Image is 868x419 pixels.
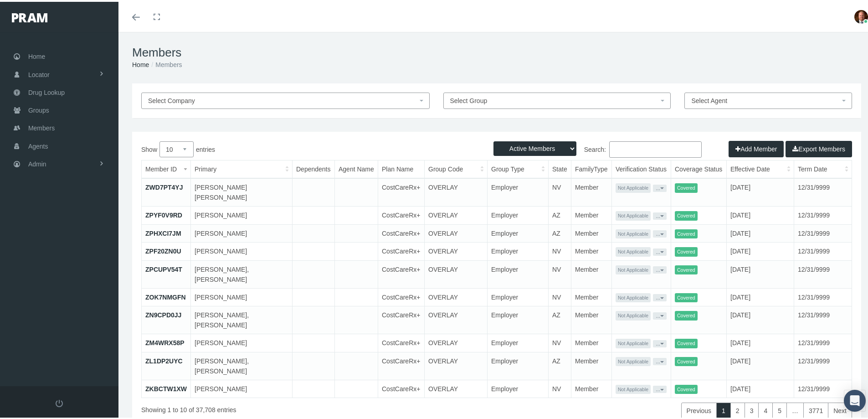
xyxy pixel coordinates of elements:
[675,355,698,365] span: Covered
[378,350,425,378] td: CostCareRx+
[28,64,50,82] span: Locator
[549,350,571,378] td: AZ
[571,259,612,286] td: Member
[794,259,852,286] td: 12/31/9999
[571,286,612,305] td: Member
[145,210,182,217] a: ZPYF0V9RD
[616,245,651,255] span: Not Applicable
[488,159,549,176] th: Group Type: activate to sort column ascending
[378,305,425,332] td: CostCareRx+
[727,332,794,351] td: [DATE]
[425,350,488,378] td: OVERLAY
[488,286,549,305] td: Employer
[828,401,852,417] a: Next
[191,241,293,259] td: [PERSON_NAME]
[145,383,187,391] a: ZKBCTW1XW
[488,350,549,378] td: Employer
[653,384,667,391] button: ...
[727,259,794,286] td: [DATE]
[549,378,571,396] td: NV
[794,286,852,305] td: 12/31/9999
[191,259,293,286] td: [PERSON_NAME], [PERSON_NAME]
[681,401,717,417] a: Previous
[425,205,488,223] td: OVERLAY
[571,176,612,205] td: Member
[191,286,293,305] td: [PERSON_NAME]
[571,305,612,332] td: Member
[675,264,698,273] span: Covered
[571,241,612,259] td: Member
[28,136,48,153] span: Agents
[12,11,47,21] img: PRAM_20_x_78.png
[145,182,183,189] a: ZWD7PT4YJ
[730,401,745,417] a: 2
[727,286,794,305] td: [DATE]
[28,154,46,171] span: Admin
[425,222,488,241] td: OVERLAY
[675,209,698,219] span: Covered
[616,355,651,365] span: Not Applicable
[145,356,183,363] a: ZL1DP2UYC
[653,310,667,318] button: ...
[148,95,195,103] span: Select Company
[28,82,65,99] span: Drug Lookup
[378,378,425,396] td: CostCareRx+
[378,222,425,241] td: CostCareRx+
[425,241,488,259] td: OVERLAY
[571,205,612,223] td: Member
[727,350,794,378] td: [DATE]
[571,350,612,378] td: Member
[378,176,425,205] td: CostCareRx+
[727,159,794,176] th: Effective Date: activate to sort column ascending
[671,159,727,176] th: Coverage Status
[794,332,852,351] td: 12/31/9999
[425,305,488,332] td: OVERLAY
[786,139,852,155] button: Export Members
[425,259,488,286] td: OVERLAY
[691,95,727,103] span: Select Agent
[571,332,612,351] td: Member
[616,337,651,347] span: Not Applicable
[609,140,702,156] input: Search:
[716,401,731,417] a: 1
[488,176,549,205] td: Employer
[132,44,861,58] h1: Members
[132,59,149,67] a: Home
[425,159,488,176] th: Group Code: activate to sort column ascending
[141,140,497,155] label: Show entries
[488,205,549,223] td: Employer
[549,222,571,241] td: AZ
[488,259,549,286] td: Employer
[612,159,671,176] th: Verification Status
[794,241,852,259] td: 12/31/9999
[142,159,191,176] th: Member ID: activate to sort column ascending
[616,291,651,301] span: Not Applicable
[549,259,571,286] td: NV
[653,211,667,218] button: ...
[675,228,698,237] span: Covered
[549,305,571,332] td: AZ
[549,205,571,223] td: AZ
[854,8,868,22] img: S_Profile_Picture_693.jpg
[844,388,866,410] div: Open Intercom Messenger
[28,118,55,135] span: Members
[145,264,182,271] a: ZPCUPV54T
[675,291,698,301] span: Covered
[425,286,488,305] td: OVERLAY
[191,205,293,223] td: [PERSON_NAME]
[571,159,612,176] th: FamilyType
[549,241,571,259] td: NV
[675,383,698,393] span: Covered
[191,332,293,351] td: [PERSON_NAME]
[571,222,612,241] td: Member
[378,259,425,286] td: CostCareRx+
[425,378,488,396] td: OVERLAY
[727,222,794,241] td: [DATE]
[758,401,773,417] a: 4
[378,332,425,351] td: CostCareRx+
[549,286,571,305] td: NV
[191,305,293,332] td: [PERSON_NAME], [PERSON_NAME]
[675,181,698,191] span: Covered
[488,222,549,241] td: Employer
[616,309,651,319] span: Not Applicable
